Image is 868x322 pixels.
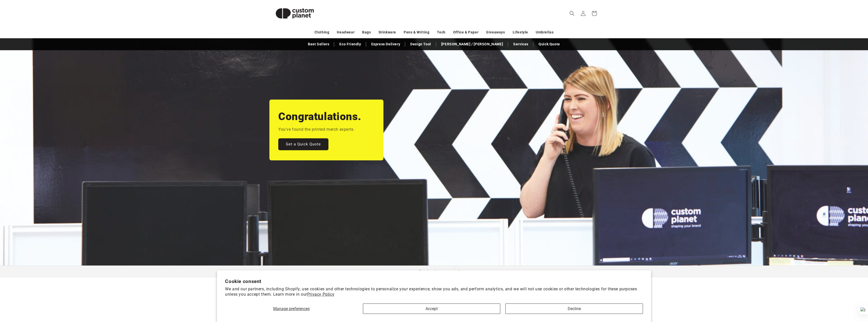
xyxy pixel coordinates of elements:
[486,28,505,37] a: Giveaways
[337,40,363,49] a: Eco Friendly
[442,266,453,277] button: Next slide
[363,304,500,314] button: Accept
[337,28,355,37] a: Headwear
[305,40,332,49] a: Best Sellers
[505,304,643,314] button: Decline
[273,306,310,311] span: Manage preferences
[404,28,429,37] a: Pens & Writing
[513,28,528,37] a: Lifestyle
[402,266,413,277] button: Previous slide
[416,268,424,275] button: Load slide 1 of 3
[278,138,328,150] a: Get a Quick Quote
[455,266,466,277] button: Pause slideshow
[225,287,643,297] p: We and our partners, including Shopify, use cookies and other technologies to personalize your ex...
[225,278,643,284] h2: Cookie consent
[369,40,403,49] a: Express Delivery
[439,40,506,49] a: [PERSON_NAME] / [PERSON_NAME]
[269,2,320,25] img: Custom Planet
[536,40,563,49] a: Quick Quote
[225,304,358,314] button: Manage preferences
[408,40,434,49] a: Design Tool
[437,28,445,37] a: Tech
[453,28,478,37] a: Office & Paper
[536,28,553,37] a: Umbrellas
[278,110,361,123] h2: Congratulations.
[315,28,329,37] a: Clothing
[432,268,439,275] button: Load slide 3 of 3
[424,268,432,275] button: Load slide 2 of 3
[566,8,578,19] summary: Search
[362,28,371,37] a: Bags
[278,126,355,133] p: You've found the printed merch experts.
[307,292,334,297] a: Privacy Policy
[379,28,396,37] a: Drinkware
[511,40,531,49] a: Services
[783,267,868,322] iframe: Chat Widget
